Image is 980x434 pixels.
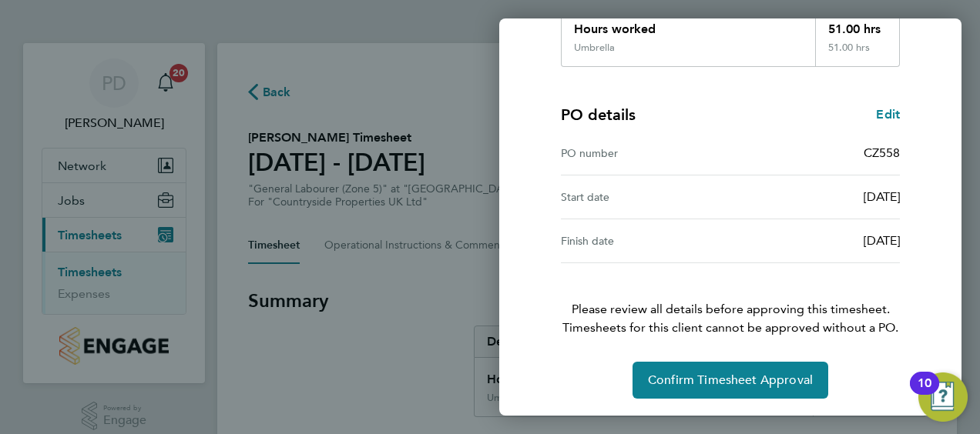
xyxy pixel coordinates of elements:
div: Start date [561,188,730,206]
div: 51.00 hrs [815,8,900,42]
p: Please review all details before approving this timesheet. [542,263,918,337]
div: PO number [561,144,730,162]
span: CZ558 [864,145,900,160]
div: Umbrella [574,42,615,54]
span: Edit [876,107,900,122]
h4: PO details [561,104,636,125]
div: [DATE] [730,188,900,206]
div: [DATE] [730,232,900,250]
div: Finish date [561,232,730,250]
button: Open Resource Center, 10 new notifications [918,372,968,422]
span: Confirm Timesheet Approval [648,372,813,388]
div: 51.00 hrs [815,42,900,66]
div: Hours worked [562,8,815,42]
button: Confirm Timesheet Approval [633,362,828,399]
span: Timesheets for this client cannot be approved without a PO. [542,319,918,337]
a: Edit [876,105,900,124]
div: 10 [918,383,931,403]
